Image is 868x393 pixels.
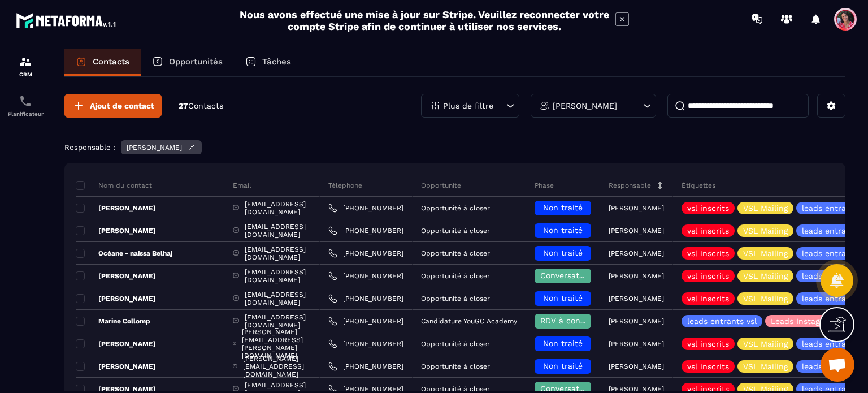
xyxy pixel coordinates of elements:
[64,143,115,152] p: Responsable :
[743,362,788,370] p: VSL Mailing
[687,362,729,370] p: vsl inscrits
[19,94,32,108] img: scheduler
[687,295,729,303] p: vsl inscrits
[234,49,302,76] a: Tâches
[543,293,583,303] span: Non traité
[328,181,362,190] p: Téléphone
[328,271,403,280] a: [PHONE_NUMBER]
[743,272,788,280] p: VSL Mailing
[609,249,664,257] p: [PERSON_NAME]
[179,101,223,111] p: 27
[687,340,729,348] p: vsl inscrits
[771,317,835,325] p: Leads Instagram
[76,226,156,235] p: [PERSON_NAME]
[421,204,490,212] p: Opportunité à closer
[687,272,729,280] p: vsl inscrits
[687,204,729,212] p: vsl inscrits
[609,362,664,370] p: [PERSON_NAME]
[543,203,583,212] span: Non traité
[609,340,664,348] p: [PERSON_NAME]
[3,86,48,126] a: schedulerschedulerPlanificateur
[76,294,156,303] p: [PERSON_NAME]
[421,385,490,393] p: Opportunité à closer
[540,316,613,325] span: RDV à confimer ❓
[743,295,788,303] p: VSL Mailing
[743,204,788,212] p: VSL Mailing
[328,204,403,213] a: [PHONE_NUMBER]
[421,272,490,280] p: Opportunité à closer
[543,248,583,257] span: Non traité
[328,294,403,303] a: [PHONE_NUMBER]
[16,10,118,31] img: logo
[543,226,583,235] span: Non traité
[609,204,664,212] p: [PERSON_NAME]
[535,181,554,190] p: Phase
[553,102,617,110] p: [PERSON_NAME]
[421,249,490,257] p: Opportunité à closer
[141,49,234,76] a: Opportunités
[743,340,788,348] p: VSL Mailing
[687,249,729,257] p: vsl inscrits
[76,317,150,326] p: Marine Collomp
[609,385,664,393] p: [PERSON_NAME]
[3,46,48,86] a: formationformationCRM
[328,317,403,326] a: [PHONE_NUMBER]
[743,249,788,257] p: VSL Mailing
[328,339,403,348] a: [PHONE_NUMBER]
[3,71,48,77] p: CRM
[421,227,490,235] p: Opportunité à closer
[328,249,403,258] a: [PHONE_NUMBER]
[687,385,729,393] p: vsl inscrits
[169,57,223,67] p: Opportunités
[543,339,583,348] span: Non traité
[421,340,490,348] p: Opportunité à closer
[239,8,610,32] h2: Nous avons effectué une mise à jour sur Stripe. Veuillez reconnecter votre compte Stripe afin de ...
[543,361,583,370] span: Non traité
[421,295,490,303] p: Opportunité à closer
[443,102,493,110] p: Plus de filtre
[743,227,788,235] p: VSL Mailing
[421,362,490,370] p: Opportunité à closer
[328,362,403,371] a: [PHONE_NUMBER]
[421,181,461,190] p: Opportunité
[93,57,129,67] p: Contacts
[90,100,154,111] span: Ajout de contact
[64,49,141,76] a: Contacts
[127,144,182,152] p: [PERSON_NAME]
[609,227,664,235] p: [PERSON_NAME]
[19,55,32,68] img: formation
[821,348,854,382] div: Ouvrir le chat
[3,111,48,117] p: Planificateur
[76,249,172,258] p: Océane - naissa Belhaj
[687,227,729,235] p: vsl inscrits
[76,271,156,280] p: [PERSON_NAME]
[687,317,757,325] p: leads entrants vsl
[76,204,156,213] p: [PERSON_NAME]
[76,181,152,190] p: Nom du contact
[188,101,223,110] span: Contacts
[233,181,251,190] p: Email
[743,385,788,393] p: VSL Mailing
[540,384,628,393] span: Conversation en cours
[76,339,156,348] p: [PERSON_NAME]
[609,317,664,325] p: [PERSON_NAME]
[609,295,664,303] p: [PERSON_NAME]
[76,362,156,371] p: [PERSON_NAME]
[609,181,651,190] p: Responsable
[609,272,664,280] p: [PERSON_NAME]
[328,226,403,235] a: [PHONE_NUMBER]
[540,271,628,280] span: Conversation en cours
[421,317,517,325] p: Candidature YouGC Academy
[262,57,291,67] p: Tâches
[64,94,162,118] button: Ajout de contact
[682,181,715,190] p: Étiquettes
